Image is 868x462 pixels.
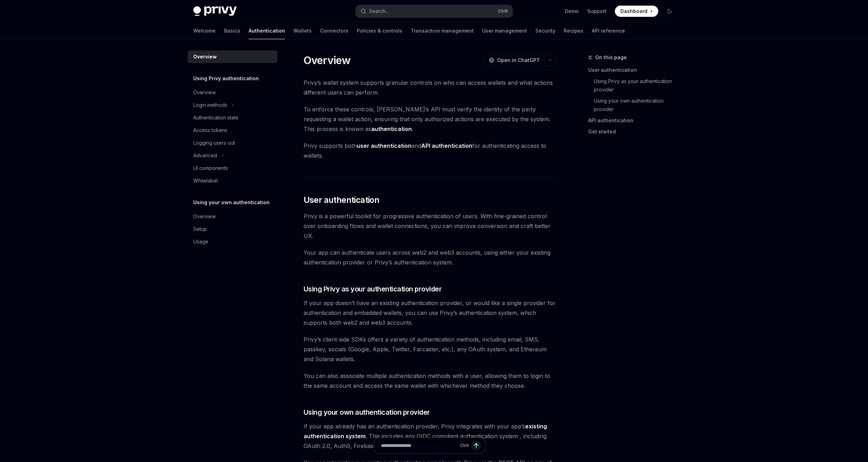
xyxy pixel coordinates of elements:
a: API authentication [588,115,681,126]
button: Open search [356,5,513,18]
a: Welcome [193,22,216,39]
div: Login methods [193,101,227,109]
div: Setup [193,225,207,233]
a: Recipes [564,22,583,39]
div: UI components [193,164,228,172]
a: Overview [188,86,277,99]
a: Basics [224,22,240,39]
span: You can also associate multiple authentication methods with a user, allowing them to login to the... [304,371,556,391]
span: Open in ChatGPT [497,57,540,64]
div: Authentication state [193,113,238,122]
div: Overview [193,212,216,221]
span: Using your own authentication provider [304,407,430,417]
a: Overview [188,210,277,223]
button: Send message [471,441,481,450]
button: Toggle Login methods section [188,99,277,111]
div: Search... [369,7,389,15]
div: Usage [193,237,208,246]
button: Toggle Advanced section [188,149,277,162]
a: Support [587,8,606,15]
a: User authentication [588,64,681,76]
a: Access tokens [188,124,277,137]
button: Toggle dark mode [664,6,675,17]
div: Overview [193,53,217,61]
span: Your app can authenticate users across web2 and web3 accounts, using either your existing authent... [304,248,556,267]
a: UI components [188,162,277,174]
a: Transaction management [411,22,474,39]
a: Get started [588,126,681,137]
a: Policies & controls [357,22,402,39]
a: User management [482,22,527,39]
strong: user authentication [357,142,411,149]
a: Logging users out [188,137,277,149]
span: Dashboard [620,8,647,15]
a: Dashboard [615,6,658,17]
div: Overview [193,88,216,97]
a: Wallets [293,22,312,39]
span: Ctrl K [498,8,508,14]
input: Ask a question... [381,438,457,453]
a: Usage [188,235,277,248]
div: Access tokens [193,126,227,135]
a: Authentication state [188,111,277,124]
a: Security [535,22,555,39]
a: Overview [188,50,277,63]
h1: Overview [304,54,351,67]
a: Whitelabel [188,174,277,187]
span: User authentication [304,194,380,206]
span: To enforce these controls, [PERSON_NAME]’s API must verify the identity of the party requesting a... [304,104,556,134]
img: dark logo [193,6,237,16]
a: Setup [188,223,277,235]
div: Logging users out [193,139,235,147]
button: Open in ChatGPT [484,54,544,66]
h5: Using your own authentication [193,198,270,207]
h5: Using Privy authentication [193,74,259,83]
span: On this page [595,53,627,62]
a: Using your own authentication provider [588,95,681,115]
a: Using Privy as your authentication provider [588,76,681,95]
a: Demo [565,8,579,15]
span: Privy’s client-side SDKs offers a variety of authentication methods, including email, SMS, passke... [304,335,556,364]
span: If your app already has an authentication provider, Privy integrates with your app’s . This inclu... [304,421,556,451]
div: Whitelabel [193,177,218,185]
strong: API authentication [421,142,472,149]
strong: authentication [371,125,412,132]
span: If your app doesn’t have an existing authentication provider, or would like a single provider for... [304,298,556,327]
span: Privy’s wallet system supports granular controls on who can access wallets and what actions diffe... [304,78,556,97]
a: API reference [592,22,625,39]
span: Privy supports both and for authenticating access to wallets. [304,141,556,160]
span: Using Privy as your authentication provider [304,284,442,294]
span: Privy is a powerful toolkit for progressive authentication of users. With fine-grained control ov... [304,211,556,241]
div: Advanced [193,151,217,160]
a: Authentication [249,22,285,39]
a: Connectors [320,22,348,39]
